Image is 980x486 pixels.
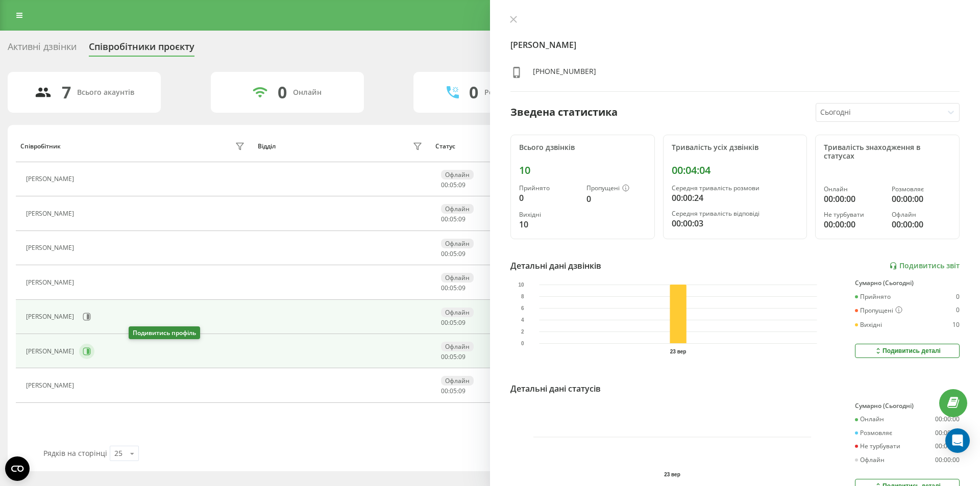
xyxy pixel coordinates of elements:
div: Не турбувати [824,211,883,218]
span: 05 [450,387,457,395]
div: 0 [469,83,478,102]
div: 00:00:00 [935,416,960,423]
div: Пропущені [855,306,902,315]
div: 10 [519,164,646,176]
div: Подивитись деталі [874,347,941,355]
span: 05 [450,318,457,327]
div: Співробітники проєкту [89,41,194,57]
text: 10 [518,282,524,288]
div: 00:00:00 [892,193,951,205]
div: Розмовляють [484,88,534,97]
span: 05 [450,249,457,258]
h4: [PERSON_NAME] [510,39,960,51]
span: 09 [458,181,465,189]
div: Розмовляє [855,429,892,437]
div: Вихідні [855,321,882,328]
div: : : [441,285,465,292]
span: 00 [441,352,448,361]
div: 0 [519,192,578,204]
div: 25 [114,448,122,458]
div: [PERSON_NAME] [26,348,77,355]
button: Open CMP widget [5,456,30,481]
span: 00 [441,181,448,189]
div: Офлайн [441,204,474,214]
span: 09 [458,318,465,327]
div: 7 [62,83,71,102]
text: 8 [521,294,524,299]
span: 00 [441,215,448,223]
div: Сумарно (Сьогодні) [855,402,960,410]
span: 00 [441,249,448,258]
div: 00:00:00 [935,429,960,437]
span: 09 [458,284,465,292]
div: 00:00:03 [672,217,799,229]
div: 0 [586,193,646,205]
div: [PERSON_NAME] [26,313,77,320]
div: Розмовляє [892,186,951,193]
div: 00:00:00 [824,218,883,231]
text: 4 [521,317,524,323]
div: 00:00:00 [892,218,951,231]
div: Офлайн [441,308,474,317]
text: 6 [521,305,524,311]
text: 23 вер [670,349,687,354]
span: 09 [458,387,465,395]
div: Середня тривалість розмови [672,185,799,192]
div: Офлайн [441,376,474,386]
div: Статус [435,143,455,150]
span: Рядків на сторінці [43,448,107,458]
div: Тривалість усіх дзвінків [672,143,799,152]
div: Онлайн [855,416,884,423]
div: Всього акаунтів [77,88,134,97]
span: 09 [458,352,465,361]
div: Співробітник [20,143,61,150]
div: Активні дзвінки [8,41,77,57]
div: 00:00:00 [824,193,883,205]
div: : : [441,353,465,361]
div: Онлайн [824,186,883,193]
div: Не турбувати [855,443,900,450]
div: Тривалість знаходження в статусах [824,143,951,161]
div: [PERSON_NAME] [26,175,77,183]
div: Детальні дані статусів [510,382,601,395]
div: [PERSON_NAME] [26,382,77,389]
div: Онлайн [293,88,322,97]
div: 10 [952,321,960,328]
text: 0 [521,341,524,346]
div: Відділ [258,143,276,150]
div: Всього дзвінків [519,143,646,152]
div: Подивитись профіль [129,326,200,339]
div: Середня тривалість відповіді [672,210,799,217]
div: 00:00:00 [935,443,960,450]
div: : : [441,250,465,258]
div: Open Intercom Messenger [945,428,970,453]
div: [PERSON_NAME] [26,279,77,286]
div: Сумарно (Сьогодні) [855,279,960,287]
div: Зведена статистика [510,105,618,120]
span: 00 [441,284,448,292]
text: 23 вер [664,472,680,477]
div: : : [441,388,465,395]
div: Офлайн [855,456,885,464]
div: Детальні дані дзвінків [510,260,601,272]
div: Офлайн [441,170,474,180]
div: Офлайн [441,239,474,248]
span: 09 [458,249,465,258]
div: Офлайн [441,342,474,351]
div: Прийнято [519,185,578,192]
div: Офлайн [441,273,474,283]
div: 00:04:04 [672,164,799,176]
div: : : [441,216,465,223]
span: 05 [450,215,457,223]
span: 05 [450,352,457,361]
div: Офлайн [892,211,951,218]
span: 00 [441,387,448,395]
div: : : [441,319,465,326]
div: Пропущені [586,185,646,193]
div: [PERSON_NAME] [26,244,77,251]
div: [PHONE_NUMBER] [533,66,596,81]
span: 05 [450,284,457,292]
span: 00 [441,318,448,327]
div: 0 [956,293,960,300]
span: 09 [458,215,465,223]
